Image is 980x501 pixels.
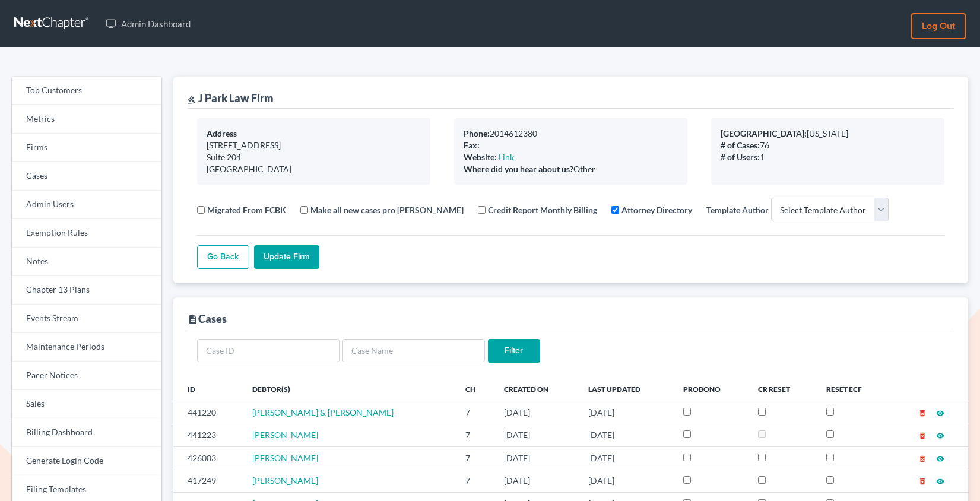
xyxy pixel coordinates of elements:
[936,432,944,440] i: visibility
[488,339,540,363] input: Filter
[188,96,196,104] i: gavel
[579,470,674,492] td: [DATE]
[494,447,579,470] td: [DATE]
[936,409,944,417] i: visibility
[342,339,485,363] input: Case Name
[188,314,198,325] i: description
[721,128,935,139] div: [US_STATE]
[721,128,807,138] b: [GEOGRAPHIC_DATA]:
[173,447,243,470] td: 426083
[173,401,243,424] td: 441220
[721,151,935,163] div: 1
[252,407,394,417] a: [PERSON_NAME] & [PERSON_NAME]
[488,204,597,216] label: Credit Report Monthly Billing
[817,377,889,401] th: Reset ECF
[721,139,935,151] div: 76
[936,477,944,486] i: visibility
[197,245,249,269] a: Go Back
[310,204,464,216] label: Make all new cases pro [PERSON_NAME]
[579,424,674,446] td: [DATE]
[12,418,161,447] a: Billing Dashboard
[12,248,161,276] a: Notes
[197,339,340,363] input: Case ID
[918,477,927,486] i: delete_forever
[918,432,927,440] i: delete_forever
[456,447,494,470] td: 7
[12,191,161,219] a: Admin Users
[207,204,286,216] label: Migrated From FCBK
[911,13,966,39] a: Log out
[464,128,678,139] div: 2014612380
[243,377,456,401] th: Debtor(s)
[12,77,161,105] a: Top Customers
[494,401,579,424] td: [DATE]
[252,475,318,486] a: [PERSON_NAME]
[12,134,161,162] a: Firms
[721,152,760,162] b: # of Users:
[456,424,494,446] td: 7
[464,128,490,138] b: Phone:
[12,219,161,248] a: Exemption Rules
[464,163,678,175] div: Other
[100,13,196,34] a: Admin Dashboard
[936,455,944,463] i: visibility
[749,377,816,401] th: CR Reset
[918,430,927,440] a: delete_forever
[207,163,421,175] div: [GEOGRAPHIC_DATA]
[12,390,161,418] a: Sales
[254,245,319,269] input: Update Firm
[579,447,674,470] td: [DATE]
[188,312,227,326] div: Cases
[918,475,927,486] a: delete_forever
[188,91,274,105] div: J Park Law Firm
[464,164,573,174] b: Where did you hear about us?
[579,377,674,401] th: Last Updated
[494,470,579,492] td: [DATE]
[918,407,927,417] a: delete_forever
[456,377,494,401] th: Ch
[464,140,480,150] b: Fax:
[674,377,749,401] th: ProBono
[918,409,927,417] i: delete_forever
[252,430,318,440] a: [PERSON_NAME]
[918,453,927,463] a: delete_forever
[464,152,497,162] b: Website:
[173,470,243,492] td: 417249
[936,407,944,417] a: visibility
[918,455,927,463] i: delete_forever
[12,362,161,390] a: Pacer Notices
[252,453,318,463] a: [PERSON_NAME]
[12,276,161,305] a: Chapter 13 Plans
[12,162,161,191] a: Cases
[173,424,243,446] td: 441223
[706,204,769,216] label: Template Author
[579,401,674,424] td: [DATE]
[721,140,760,150] b: # of Cases:
[456,470,494,492] td: 7
[207,139,421,151] div: [STREET_ADDRESS]
[494,424,579,446] td: [DATE]
[173,377,243,401] th: ID
[936,453,944,463] a: visibility
[936,475,944,486] a: visibility
[12,333,161,362] a: Maintenance Periods
[456,401,494,424] td: 7
[936,430,944,440] a: visibility
[12,447,161,475] a: Generate Login Code
[207,151,421,163] div: Suite 204
[12,105,161,134] a: Metrics
[494,377,579,401] th: Created On
[12,305,161,333] a: Events Stream
[621,204,692,216] label: Attorney Directory
[207,128,237,138] b: Address
[499,152,514,162] a: Link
